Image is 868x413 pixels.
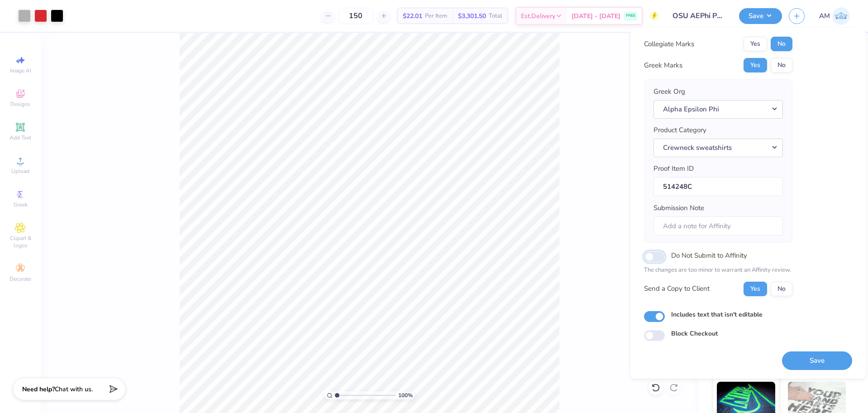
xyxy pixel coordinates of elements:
[425,11,447,21] span: Per Item
[744,58,767,72] button: Yes
[14,201,28,208] span: Greek
[666,7,732,25] input: Untitled Design
[10,275,31,283] span: Decorate
[338,8,373,24] input: – –
[744,282,767,296] button: Yes
[521,11,555,21] span: Est. Delivery
[744,37,767,51] button: Yes
[572,11,620,21] span: [DATE] - [DATE]
[5,235,36,249] span: Clipart & logos
[11,168,29,175] span: Upload
[398,391,413,399] span: 100 %
[489,11,502,21] span: Total
[771,282,792,296] button: No
[653,86,685,97] label: Greek Org
[739,8,782,24] button: Save
[653,125,706,135] label: Product Category
[771,37,792,51] button: No
[22,385,55,394] strong: Need help?
[671,329,718,338] label: Block Checkout
[626,13,635,19] span: FREE
[653,100,783,119] button: Alpha Epsilon Phi
[10,101,30,108] span: Designs
[10,134,31,141] span: Add Text
[819,7,850,25] a: AM
[832,7,850,25] img: Arvi Mikhail Parcero
[55,385,93,394] span: Chat with us.
[782,351,852,370] button: Save
[653,163,694,174] label: Proof Item ID
[653,203,704,213] label: Submission Note
[819,11,830,21] span: AM
[771,58,792,72] button: No
[671,310,763,319] label: Includes text that isn't editable
[671,250,747,261] label: Do Not Submit to Affinity
[653,216,783,236] input: Add a note for Affinity
[403,11,422,21] span: $22.01
[644,283,710,294] div: Send a Copy to Client
[10,67,31,74] span: Image AI
[653,139,783,157] button: Crewneck sweatshirts
[644,39,694,49] div: Collegiate Marks
[644,60,682,71] div: Greek Marks
[458,11,486,21] span: $3,301.50
[644,266,792,275] p: The changes are too minor to warrant an Affinity review.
